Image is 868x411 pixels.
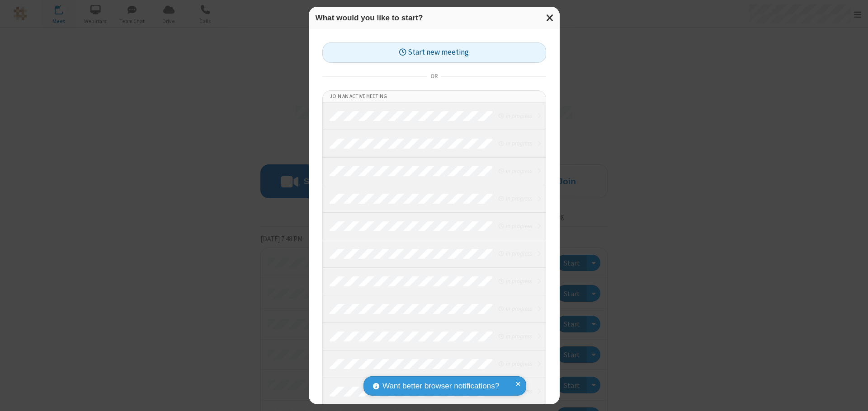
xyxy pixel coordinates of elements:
em: in progress [499,360,532,368]
em: in progress [499,304,532,313]
em: in progress [499,139,532,148]
em: in progress [499,332,532,341]
em: in progress [499,222,532,230]
em: in progress [499,277,532,285]
em: in progress [499,167,532,175]
span: Want better browser notifications? [382,380,499,392]
em: in progress [499,249,532,258]
span: or [427,70,441,83]
li: Join an active meeting [323,91,546,103]
em: in progress [499,112,532,120]
em: in progress [499,194,532,203]
button: Close modal [541,7,560,29]
button: Start new meeting [322,42,546,63]
h3: What would you like to start? [316,14,553,22]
